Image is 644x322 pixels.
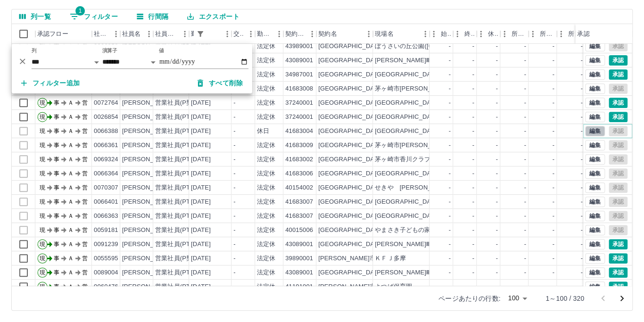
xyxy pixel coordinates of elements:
div: [PERSON_NAME] [122,226,173,235]
button: 承認 [609,69,627,80]
div: - [553,212,554,221]
div: 社員名 [120,24,153,44]
div: - [233,198,235,206]
div: [PERSON_NAME] [122,141,173,150]
div: - [472,198,474,206]
div: - [449,155,451,164]
div: - [553,70,554,79]
div: - [581,169,583,178]
button: 編集 [585,112,605,122]
div: - [553,127,554,136]
div: - [524,113,526,122]
text: 現 [40,99,45,106]
div: 社員区分 [153,24,189,44]
div: 所定休憩 [568,24,583,44]
button: 編集 [585,197,605,207]
text: 事 [54,128,59,134]
div: 始業 [441,24,451,44]
div: [DATE] [191,99,211,107]
button: ソート [207,27,220,41]
button: 承認 [609,112,627,122]
div: 0059181 [94,226,118,235]
div: - [472,141,474,150]
text: 営 [82,128,88,134]
div: 0026854 [94,113,118,122]
text: 現 [40,198,45,205]
div: 法定休 [257,56,275,65]
button: 承認 [609,98,627,108]
div: - [496,113,498,122]
div: - [524,127,526,136]
button: 編集 [585,140,605,150]
div: [GEOGRAPHIC_DATA][PERSON_NAME] [318,56,435,65]
button: 編集 [585,83,605,94]
div: [GEOGRAPHIC_DATA] [318,141,383,150]
div: - [449,113,451,122]
text: 現 [40,184,45,191]
div: - [449,198,451,206]
div: 43089001 [285,56,313,65]
text: 現 [40,170,45,177]
div: [PERSON_NAME]町立なかいこども園 [375,56,482,65]
button: 行間隔 [129,9,176,24]
div: - [524,169,526,178]
button: 編集 [585,225,605,235]
button: 承認 [609,253,627,264]
button: メニュー [109,27,123,41]
div: 始業 [429,24,453,44]
button: 編集 [585,69,605,80]
text: 営 [82,114,88,120]
button: メニュー [272,27,286,41]
div: - [581,198,583,206]
text: Ａ [68,99,74,106]
text: 営 [82,198,88,205]
div: 承認 [575,24,624,44]
div: 承認フロー [35,24,92,44]
div: ぼうさいの丘公園([GEOGRAPHIC_DATA]夏休み小学生預かりｻｰﾋﾞｽ事業) [375,42,578,51]
div: [GEOGRAPHIC_DATA]円蔵クラブ [375,127,471,136]
button: メニュー [178,27,192,41]
div: 41683002 [285,155,313,164]
div: - [449,84,451,93]
div: - [581,56,583,65]
div: - [496,84,498,93]
text: Ａ [68,142,74,149]
div: 現場名 [375,24,393,44]
div: 茅ヶ崎市[PERSON_NAME]クラブ [375,84,470,93]
div: 勤務区分 [257,24,272,44]
text: 営 [82,213,88,219]
div: - [472,155,474,164]
div: - [553,198,554,206]
div: [PERSON_NAME] [122,113,173,122]
div: 承認 [577,24,589,44]
text: 現 [40,156,45,163]
div: - [553,113,554,122]
div: 営業社員(P契約) [155,99,201,107]
button: すべて削除 [190,74,250,91]
div: 40154002 [285,183,313,192]
div: せきや [PERSON_NAME] [375,183,451,192]
button: メニュー [220,27,234,41]
text: 営 [82,184,88,191]
div: 社員名 [122,24,140,44]
div: - [553,155,554,164]
text: 現 [40,114,45,120]
div: - [233,155,235,164]
div: [GEOGRAPHIC_DATA] [318,84,383,93]
div: - [496,212,498,221]
label: 演算子 [102,47,117,54]
div: - [524,99,526,107]
text: 事 [54,99,59,106]
div: 43989001 [285,42,313,51]
div: 法定休 [257,183,275,192]
div: - [496,141,498,150]
div: [DATE] [191,155,211,164]
div: [GEOGRAPHIC_DATA] [318,99,383,107]
div: 休憩 [477,24,500,44]
div: [DATE] [191,183,211,192]
div: - [233,113,235,122]
button: 編集 [585,253,605,264]
div: [GEOGRAPHIC_DATA] [318,70,383,79]
button: 編集 [585,211,605,221]
div: - [553,56,554,65]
